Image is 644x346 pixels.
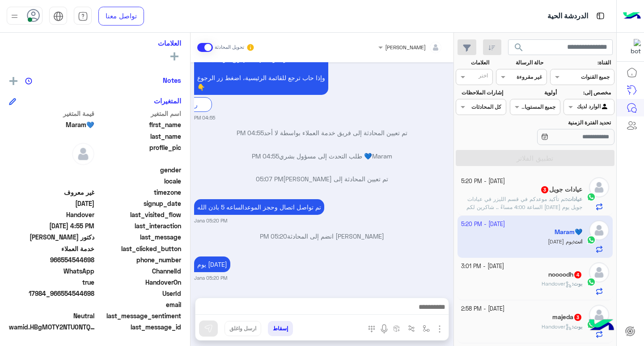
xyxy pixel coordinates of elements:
img: 177882628735456 [625,39,641,55]
small: Jana 05:20 PM [194,274,227,282]
span: 2025-10-06T13:55:36.563Z [9,221,94,231]
label: القناة: [551,59,611,67]
p: الدردشة الحية [547,10,588,22]
span: gender [96,165,182,175]
img: add [9,77,17,85]
img: defaultAdmin.png [589,262,609,282]
p: تم تعيين المحادثة إلى [PERSON_NAME] [194,174,450,184]
span: null [9,176,94,186]
b: : [566,196,582,202]
button: ارسل واغلق [225,321,261,336]
span: [PERSON_NAME] [385,44,426,51]
h6: العلامات [9,39,181,47]
img: profile [9,11,20,22]
span: 0 [9,311,94,320]
img: hulul-logo.png [586,310,617,342]
span: 05:20 PM [260,232,287,240]
span: last_message_id [100,322,181,332]
span: غير معروف [9,188,94,197]
span: timezone [96,188,182,197]
span: UserId [96,289,182,298]
span: email [96,300,182,309]
span: last_interaction [96,221,182,231]
button: إسقاط [268,321,293,336]
button: select flow [419,321,434,336]
label: مخصص إلى: [565,89,611,97]
button: Trigger scenario [404,321,419,336]
span: null [9,165,94,175]
span: last_message [96,232,182,242]
img: send message [204,324,213,333]
span: signup_date [96,199,182,208]
span: locale [96,176,182,186]
span: 4 [574,271,581,278]
span: wamid.HBgMOTY2NTU0NTQ0Njk4FQIAEhgUM0EyNUQwMDk2NjE3MzhGNTY3M0UA [9,322,98,332]
span: خدمة العملاء [9,244,94,253]
label: أولوية [511,89,557,97]
button: create order [390,321,404,336]
span: اسم المتغير [96,109,182,118]
span: search [513,42,524,53]
img: defaultAdmin.png [589,177,609,197]
span: last_visited_flow [96,210,182,219]
img: send attachment [434,324,445,334]
span: تم تأكيد موعدكم في قسم الليزر في عيادات جويل يوم الثلاثاء 7/10/2025 الساعة 4:00 مساءً .. شاكرين ل... [462,196,582,235]
label: حالة الرسالة [497,59,543,67]
p: Maram💙 طلب التحدث إلى مسؤول بشري [194,151,450,161]
label: العلامات [457,59,489,67]
span: Handover [9,210,94,219]
b: : [572,323,582,330]
span: 966554544698 [9,255,94,265]
span: Maram💙 [9,120,94,129]
span: 2 [9,266,94,276]
span: 3 [541,186,548,193]
small: [DATE] - 3:01 PM [461,262,504,271]
img: notes [25,77,32,85]
p: 6/10/2025, 5:20 PM [194,199,324,215]
img: send voice note [379,324,390,334]
img: tab [53,11,64,21]
span: 05:07 PM [256,175,283,183]
span: first_name [96,120,182,129]
span: 04:55 PM [237,129,264,137]
img: select flow [423,325,430,332]
span: قيمة المتغير [9,109,94,118]
small: تحويل المحادثة [215,44,244,51]
span: phone_number [96,255,182,265]
label: إشارات الملاحظات [457,89,503,97]
span: عيادات [567,196,582,202]
img: create order [393,325,400,332]
img: WhatsApp [587,278,596,286]
span: null [9,300,94,309]
button: تطبيق الفلاتر [456,150,614,166]
p: تم تعيين المحادثة إلى فريق خدمة العملاء بواسطة لا أحد [194,128,450,137]
p: 6/10/2025, 5:20 PM [194,256,230,272]
small: [DATE] - 5:20 PM [461,177,505,186]
img: tab [595,10,606,21]
span: 04:55 PM [252,152,279,160]
label: تحديد الفترة الزمنية [511,119,611,127]
p: [PERSON_NAME] انضم إلى المحادثة [194,231,450,241]
img: Trigger scenario [408,325,415,332]
p: 6/10/2025, 4:55 PM [194,42,328,95]
div: اختر [479,72,489,82]
h5: عيادات جويل [540,186,582,193]
span: ChannelId [96,266,182,276]
b: : [572,280,582,287]
span: true [9,278,94,287]
span: 17984_966554544698 [9,289,94,298]
span: بوت [573,323,582,330]
h5: noooodh [548,271,582,278]
span: بوت [573,280,582,287]
span: last_message_sentiment [96,311,182,320]
span: profile_pic [96,143,182,163]
span: Handover [542,280,572,287]
img: tab [78,11,88,21]
a: تواصل معنا [98,7,144,26]
a: tab [74,7,92,26]
span: 3 [574,314,581,321]
span: last_name [96,132,182,141]
span: last_clicked_button [96,244,182,253]
img: make a call [368,325,375,333]
span: دكتور انس [9,232,94,242]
